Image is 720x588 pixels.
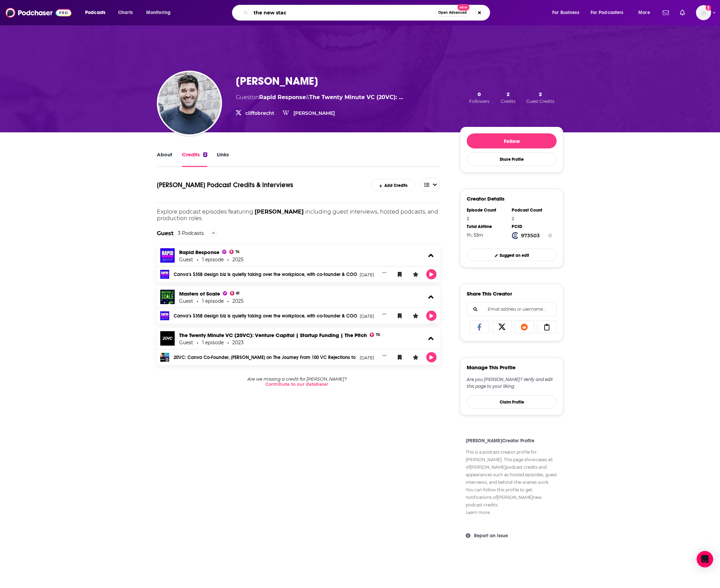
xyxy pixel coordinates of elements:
[466,510,490,515] a: Show additional information
[157,208,440,221] p: Explore podcast episodes featuring including guest interviews, hosted podcasts, and production ro...
[179,249,227,255] a: Rapid Response
[467,302,557,316] div: Search followers
[178,230,204,236] div: 3 Podcasts
[245,110,274,116] a: cliffobrecht
[157,178,358,192] h1: Cliff Obrecht's Podcast Credits & Interviews
[634,7,659,18] button: open menu
[521,232,540,239] strong: 973503
[360,314,374,319] span: [DATE]
[380,352,389,359] button: Show More Button
[179,257,244,262] div: Guest 1 episode 2025
[467,216,507,221] div: 2
[473,303,551,316] input: Email address or username...
[146,8,171,17] span: Monitoring
[435,9,470,17] button: Open AdvancedNew
[160,290,175,304] img: Masters of Scale
[255,208,304,215] span: [PERSON_NAME]
[236,74,318,88] h3: [PERSON_NAME]
[457,4,470,11] span: New
[160,311,169,320] img: Canva’s $35B design biz is quietly taking over the workplace, with co-founder & COO Cliff Obrecht
[469,320,489,333] a: Share on Facebook
[5,6,71,19] img: Podchaser - Follow, Share and Rate Podcasts
[492,320,512,333] a: Share on X/Twitter
[259,94,306,100] a: Rapid Response
[467,232,483,238] span: 1 hour, 53 minutes, 13 seconds
[217,151,229,167] a: Links
[410,352,421,362] button: Leave a Rating
[80,7,114,18] button: open menu
[467,91,491,104] button: 0Followers
[236,94,252,100] span: Guest
[380,269,389,276] button: Show More Button
[85,8,105,17] span: Podcasts
[229,250,240,254] a: 74
[157,221,440,245] div: The Guest is an outside party who makes an on-air appearance on an episode, often as a participan...
[157,151,172,167] a: About
[426,352,437,362] button: Play
[467,395,557,409] button: Claim Profile
[174,355,357,360] a: 20VC: Canva Co-Founder, [PERSON_NAME] on The Journey From 100 VC Rejections to a $40BN Company, W...
[638,8,650,17] span: More
[309,94,403,100] a: The Twenty Minute VC (20VC): Venture Capital | Startup Funding | The Pitch
[370,333,380,337] a: 76
[179,332,367,338] a: The Twenty Minute VC (20VC): Venture Capital | Startup Funding | The Pitch
[467,224,507,229] div: Total Airtime
[466,533,558,539] button: Report an issue
[230,291,240,296] a: 81
[467,207,507,213] div: Episode Count
[467,290,512,297] h3: Share This Creator
[203,152,207,157] div: 2
[247,376,347,382] p: Are we missing a credit for [PERSON_NAME]?
[547,7,588,18] button: open menu
[501,99,515,104] span: Credits
[306,94,309,100] span: &
[160,331,175,346] img: The Twenty Minute VC (20VC): Venture Capital | Startup Funding | The Pitch
[179,298,244,304] div: Guest 1 episode 2025
[395,311,405,321] button: Bookmark Episode
[157,230,174,237] h2: Guest
[376,334,380,336] span: 76
[467,364,515,371] h3: Manage This Profile
[591,8,624,17] span: For Podcasters
[548,232,552,239] button: Show Info
[174,272,357,277] a: Canva’s $35B design biz is quietly taking over the workplace, with co-founder & COO [PERSON_NAME]
[265,382,328,387] a: Contribute to our database!
[467,249,557,261] a: Suggest an edit
[466,457,502,462] a: [PERSON_NAME]
[160,353,169,362] img: 20VC: Canva Co-Founder, Cliff Obrecht on The Journey From 100 VC Rejections to a $40BN Company, W...
[526,99,554,104] span: Guest Credits
[179,290,227,297] a: Masters of Scale
[395,352,405,362] button: Bookmark Episode
[236,292,240,295] span: 81
[499,91,518,104] button: 2Credits
[466,448,558,516] p: This is a podcast creator profile for . This page showcases all of [PERSON_NAME] podcast credits ...
[438,11,467,14] span: Open Advanced
[160,270,169,279] img: Canva’s $35B design biz is quietly taking over the workplace, with co-founder & COO Cliff Obrecht
[537,320,557,333] a: Copy Link
[410,269,421,279] button: Leave a Rating
[697,551,713,567] div: Open Intercom Messenger
[696,5,711,20] span: Logged in as prydell
[467,376,557,390] div: Are you [PERSON_NAME]? Verify and edit this page to your liking.
[118,8,133,17] span: Charts
[524,91,556,104] button: 2Guest Credits
[512,232,519,239] img: Podchaser Creator ID logo
[706,5,711,11] svg: Add a profile image
[512,207,552,213] div: Podcast Count
[586,7,634,18] button: open menu
[421,178,440,192] button: open menu
[507,91,510,97] span: 2
[380,311,389,317] button: Show More Button
[174,314,357,319] a: Canva’s $35B design biz is quietly taking over the workplace, with co-founder & COO [PERSON_NAME]
[660,7,672,19] a: Show notifications dropdown
[395,269,405,279] button: Bookmark Episode
[677,7,688,19] a: Show notifications dropdown
[251,7,435,18] input: Search podcasts, credits, & more...
[252,94,306,100] span: on
[371,179,415,191] a: Add Credits
[158,72,221,134] img: Cliff Obrecht
[160,248,175,263] img: Rapid Response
